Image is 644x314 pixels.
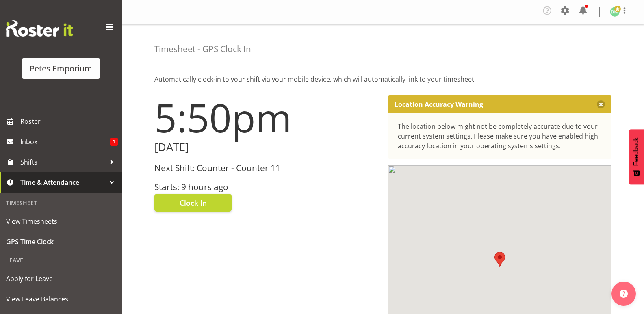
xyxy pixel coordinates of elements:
span: Time & Attendance [20,176,106,188]
p: Automatically clock-in to your shift via your mobile device, which will automatically link to you... [154,74,611,84]
button: Feedback - Show survey [629,129,644,184]
button: Close message [597,100,605,108]
span: Feedback [633,137,640,166]
img: help-xxl-2.png [620,290,628,298]
span: Roster [20,115,118,128]
img: david-mcauley697.jpg [610,7,620,17]
p: Location Accuracy Warning [395,100,483,108]
span: View Leave Balances [6,293,116,305]
h3: Next Shift: Counter - Counter 11 [154,163,378,173]
h4: Timesheet - GPS Clock In [154,44,251,54]
a: Apply for Leave [2,269,120,289]
div: Leave [2,252,120,269]
div: The location below might not be completely accurate due to your current system settings. Please m... [398,121,602,151]
a: View Timesheets [2,211,120,232]
a: GPS Time Clock [2,232,120,252]
h2: [DATE] [154,141,378,154]
span: GPS Time Clock [6,236,116,248]
div: Petes Emporium [30,63,92,75]
a: View Leave Balances [2,289,120,309]
span: Shifts [20,156,106,168]
h3: Starts: 9 hours ago [154,182,378,192]
img: Rosterit website logo [6,20,73,37]
span: 1 [110,138,118,146]
span: View Timesheets [6,215,116,227]
button: Clock In [154,194,232,212]
h1: 5:50pm [154,95,378,139]
span: Clock In [180,197,207,208]
div: Timesheet [2,195,120,211]
span: Inbox [20,136,110,148]
span: Apply for Leave [6,273,116,285]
